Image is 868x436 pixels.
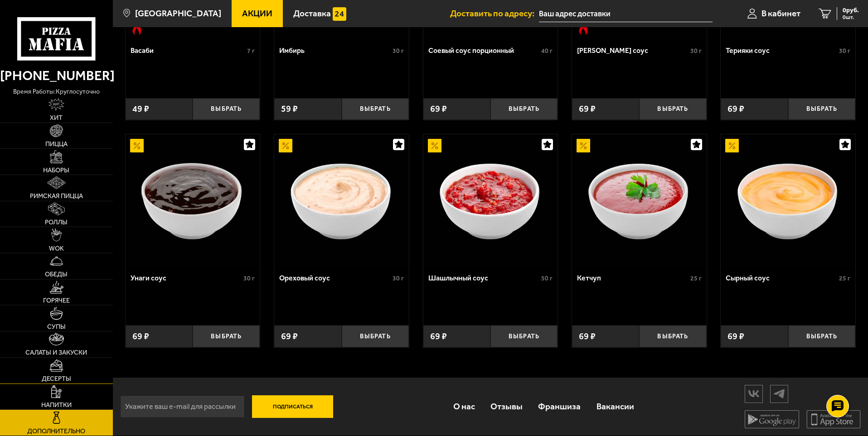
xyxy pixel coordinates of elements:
img: 15daf4d41897b9f0e9f617042186c801.svg [333,7,346,21]
a: О нас [445,392,482,421]
div: Ореховый соус [279,274,390,282]
span: 30 г [393,275,404,282]
button: Выбрать [639,325,706,347]
span: Десерты [42,375,71,382]
span: 49 ₽ [132,104,149,114]
img: Акционный [577,139,590,152]
span: Доставить по адресу: [450,9,539,18]
span: 7 г [247,47,255,55]
span: 30 г [393,47,404,55]
img: Ореховый соус [275,134,407,266]
span: Доставка [293,9,331,18]
span: Пицца [45,141,68,147]
span: 69 ₽ [579,332,596,341]
div: Унаги соус [131,274,242,282]
a: Отзывы [483,392,530,421]
span: 0 шт. [843,14,859,20]
span: 69 ₽ [281,332,298,341]
div: Терияки соус [726,46,837,55]
a: АкционныйСырный соус [721,134,855,266]
span: 30 г [243,275,255,282]
img: Акционный [279,139,292,152]
button: Подписаться [252,395,334,418]
img: Унаги соус [126,134,259,266]
span: 59 ₽ [281,104,298,114]
div: [PERSON_NAME] соус [577,46,688,55]
span: 69 ₽ [430,332,447,341]
span: 40 г [541,47,553,55]
img: Кетчуп [573,134,705,266]
span: Напитки [41,402,72,408]
span: 30 г [690,47,702,55]
span: 30 г [839,47,850,55]
span: Салаты и закуски [25,349,87,355]
span: Римская пицца [30,193,83,199]
img: Акционный [725,139,739,152]
img: Острое блюдо [130,21,144,35]
img: Акционный [130,139,144,152]
div: Кетчуп [577,274,688,282]
img: Сырный соус [722,134,854,266]
img: vk [745,386,762,402]
a: АкционныйШашлычный соус [423,134,558,266]
button: Выбрать [342,98,409,120]
span: 50 г [541,275,553,282]
span: WOK [49,245,64,251]
span: Роллы [45,219,68,225]
div: Васаби [131,46,245,55]
div: Сырный соус [726,274,837,282]
span: Пушкинский район, посёлок Шушары, территория Славянка, Изборская улица, 1к2 [539,5,713,22]
span: 0 руб. [843,7,859,14]
button: Выбрать [342,325,409,347]
input: Укажите ваш e-mail для рассылки [120,395,245,418]
a: Франшиза [530,392,588,421]
span: [GEOGRAPHIC_DATA] [135,9,221,18]
a: АкционныйОреховый соус [274,134,409,266]
span: Обеды [45,271,68,277]
button: Выбрать [639,98,706,120]
button: Выбрать [193,98,260,120]
a: АкционныйУнаги соус [126,134,260,266]
img: Острое блюдо [577,21,590,35]
span: 69 ₽ [579,104,596,114]
span: 25 г [839,275,850,282]
div: Соевый соус порционный [428,46,539,55]
span: 69 ₽ [430,104,447,114]
span: Супы [47,323,66,330]
img: Акционный [428,139,441,152]
span: Акции [242,9,272,18]
a: АкционныйКетчуп [572,134,707,266]
img: tg [771,386,788,402]
button: Выбрать [788,98,855,120]
button: Выбрать [490,98,558,120]
div: Шашлычный соус [428,274,539,282]
span: Дополнительно [27,428,85,434]
button: Выбрать [193,325,260,347]
span: 69 ₽ [727,332,744,341]
img: Шашлычный соус [424,134,557,266]
a: Вакансии [589,392,642,421]
span: 69 ₽ [132,332,149,341]
span: В кабинет [761,9,800,18]
span: 25 г [690,275,702,282]
span: Наборы [43,167,69,173]
button: Выбрать [490,325,558,347]
span: Хит [50,114,63,121]
div: Имбирь [279,46,390,55]
input: Ваш адрес доставки [539,5,713,22]
span: 69 ₽ [727,104,744,114]
span: Горячее [43,297,70,303]
button: Выбрать [788,325,855,347]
